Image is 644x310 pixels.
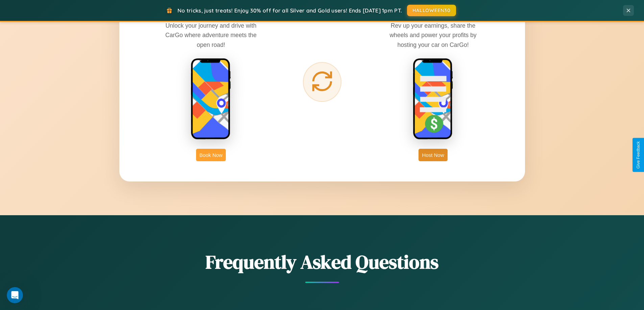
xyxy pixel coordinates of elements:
p: Rev up your earnings, share the wheels and power your profits by hosting your car on CarGo! [382,21,484,49]
iframe: Intercom live chat [7,287,23,303]
button: Host Now [419,149,447,161]
button: HALLOWEEN30 [407,5,456,16]
img: rent phone [191,58,231,140]
div: Give Feedback [636,141,641,169]
span: No tricks, just treats! Enjoy 30% off for all Silver and Gold users! Ends [DATE] 1pm PT. [177,7,402,14]
img: host phone [413,58,453,140]
h2: Frequently Asked Questions [119,249,525,275]
p: Unlock your journey and drive with CarGo where adventure meets the open road! [160,21,262,49]
button: Book Now [196,149,226,161]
